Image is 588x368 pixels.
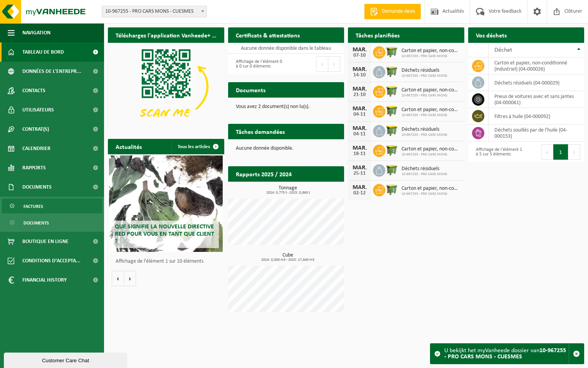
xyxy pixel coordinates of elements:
[385,65,398,78] img: WB-1100-HPE-GN-50
[228,124,292,139] h2: Tâches demandées
[489,57,585,74] td: carton et papier, non-conditionné (industriel) (04-000026)
[277,181,343,197] a: Consulter les rapports
[541,144,553,160] button: Previous
[2,215,102,230] a: Documents
[102,6,207,17] span: 10-967255 - PRO CARS MONS - CUESMES
[232,258,344,262] span: 2024: 0,000 m3 - 2025: 17,840 m3
[22,42,64,62] span: Tableau de bord
[385,45,398,58] img: WB-1100-HPE-GN-50
[124,271,136,286] button: Volgende
[108,27,224,42] h2: Téléchargez l'application Vanheede+ maintenant!
[112,271,124,286] button: Vorige
[444,344,569,364] div: U bekijkt het myVanheede dossier van
[402,113,460,118] span: 10-967255 - PRO CARS MONS
[402,107,460,113] span: Carton et papier, non-conditionné (industriel)
[22,139,50,158] span: Calendrier
[22,81,45,100] span: Contacts
[402,93,460,98] span: 10-967255 - PRO CARS MONS
[108,43,224,130] img: Download de VHEPlus App
[352,53,367,58] div: 07-10
[402,192,460,196] span: 10-967255 - PRO CARS MONS
[444,348,566,360] strong: 10-967255 - PRO CARS MONS - CUESMES
[22,120,49,139] span: Contrat(s)
[402,48,460,54] span: Carton et papier, non-conditionné (industriel)
[352,165,367,171] div: MAR.
[494,47,512,53] span: Déchet
[352,171,367,176] div: 25-11
[352,66,367,73] div: MAR.
[24,216,49,230] span: Documents
[352,106,367,112] div: MAR.
[468,27,514,42] h2: Vos déchets
[228,166,299,181] h2: Rapports 2025 / 2024
[22,158,46,177] span: Rapports
[22,23,50,42] span: Navigation
[232,253,344,262] h3: Cube
[402,133,447,137] span: 10-967255 - PRO CARS MONS
[115,224,214,245] span: Que signifie la nouvelle directive RED pour vous en tant que client ?
[385,124,398,137] img: WB-1100-HPE-GN-50
[352,184,367,191] div: MAR.
[171,139,223,154] a: Tous les articles
[232,191,344,195] span: 2024: 0,775 t - 2025: 0,860 t
[352,92,367,98] div: 21-10
[385,143,398,157] img: WB-1100-HPE-GN-50
[472,143,522,160] div: Affichage de l'élément 1 à 5 sur 5 éléments
[236,104,337,110] p: Vous avez 2 document(s) non lu(s).
[489,125,585,142] td: déchets souillés par de l'huile (04-000153)
[385,104,398,117] img: WB-1100-HPE-GN-50
[228,82,273,97] h2: Documents
[4,351,129,368] iframe: chat widget
[385,183,398,196] img: WB-1100-HPE-GN-50
[352,86,367,92] div: MAR.
[108,139,150,154] h2: Actualités
[352,112,367,117] div: 04-11
[489,108,585,125] td: filtres à huile (04-000092)
[568,144,580,160] button: Next
[402,146,460,152] span: Carton et papier, non-conditionné (industriel)
[489,74,585,91] td: déchets résiduels (04-000029)
[380,8,417,15] span: Demande devis
[348,27,407,42] h2: Tâches planifiées
[24,199,43,214] span: Factures
[385,163,398,176] img: WB-1100-HPE-GN-50
[553,144,568,160] button: 1
[402,152,460,157] span: 10-967255 - PRO CARS MONS
[232,186,344,195] h3: Tonnage
[402,172,447,177] span: 10-967255 - PRO CARS MONS
[402,127,447,133] span: Déchets résiduels
[402,87,460,93] span: Carton et papier, non-conditionné (industriel)
[402,54,460,59] span: 10-967255 - PRO CARS MONS
[22,177,52,197] span: Documents
[116,259,220,264] p: Affichage de l'élément 1 sur 10 éléments
[352,151,367,157] div: 18-11
[364,4,421,19] a: Demande devis
[228,43,344,54] td: Aucune donnée disponible dans le tableau
[385,84,398,98] img: WB-1100-HPE-GN-50
[328,56,340,72] button: Next
[236,146,337,151] p: Aucune donnée disponible.
[352,145,367,151] div: MAR.
[352,132,367,137] div: 04-11
[352,191,367,196] div: 02-12
[228,27,307,42] h2: Certificats & attestations
[22,100,54,120] span: Utilisateurs
[352,73,367,78] div: 14-10
[109,155,223,252] a: Que signifie la nouvelle directive RED pour vous en tant que client ?
[489,91,585,108] td: pneus de voitures avec et sans jantes (04-000061)
[402,186,460,192] span: Carton et papier, non-conditionné (industriel)
[2,199,102,213] a: Factures
[102,6,207,17] span: 10-967255 - PRO CARS MONS - CUESMES
[402,74,447,78] span: 10-967255 - PRO CARS MONS
[316,56,328,72] button: Previous
[352,47,367,53] div: MAR.
[402,68,447,74] span: Déchets résiduels
[352,125,367,132] div: MAR.
[402,166,447,172] span: Déchets résiduels
[22,270,67,290] span: Financial History
[22,251,81,270] span: Conditions d'accepta...
[22,232,69,251] span: Boutique en ligne
[232,56,282,73] div: Affichage de l'élément 0 à 0 sur 0 éléments
[22,62,81,81] span: Données de l'entrepr...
